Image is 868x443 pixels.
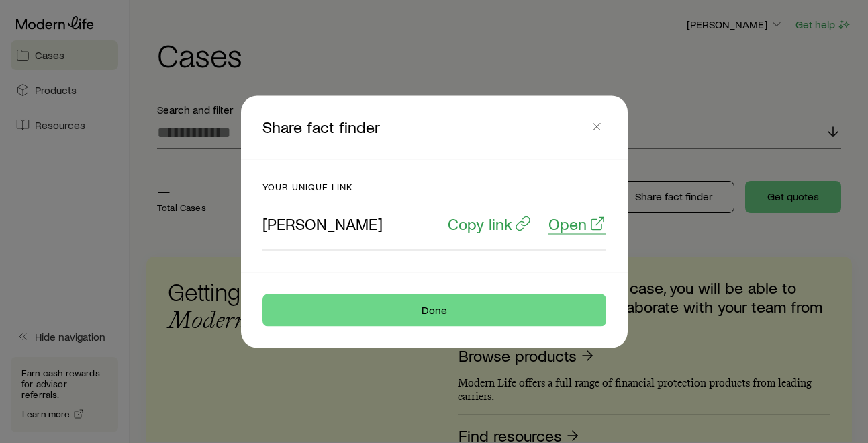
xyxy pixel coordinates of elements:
[548,214,587,233] p: Open
[262,294,606,326] button: Done
[548,213,606,234] a: Open
[262,181,606,192] p: Your unique link
[448,214,512,233] p: Copy link
[262,214,383,233] p: [PERSON_NAME]
[447,213,532,234] button: Copy link
[262,117,587,137] p: Share fact finder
